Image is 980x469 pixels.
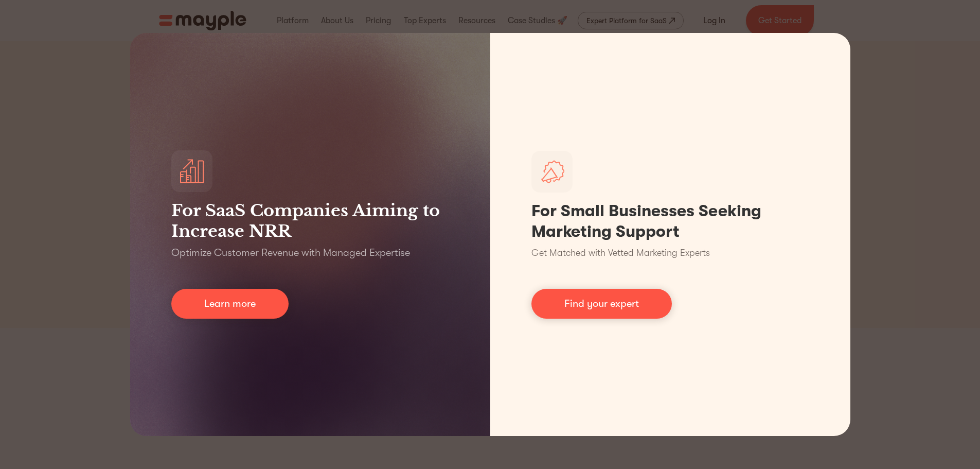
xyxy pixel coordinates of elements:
p: Get Matched with Vetted Marketing Experts [531,246,710,260]
h1: For Small Businesses Seeking Marketing Support [531,201,809,242]
h3: For SaaS Companies Aiming to Increase NRR [171,200,449,241]
a: Learn more [171,289,289,319]
p: Optimize Customer Revenue with Managed Expertise [171,246,410,260]
a: Find your expert [531,289,672,319]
